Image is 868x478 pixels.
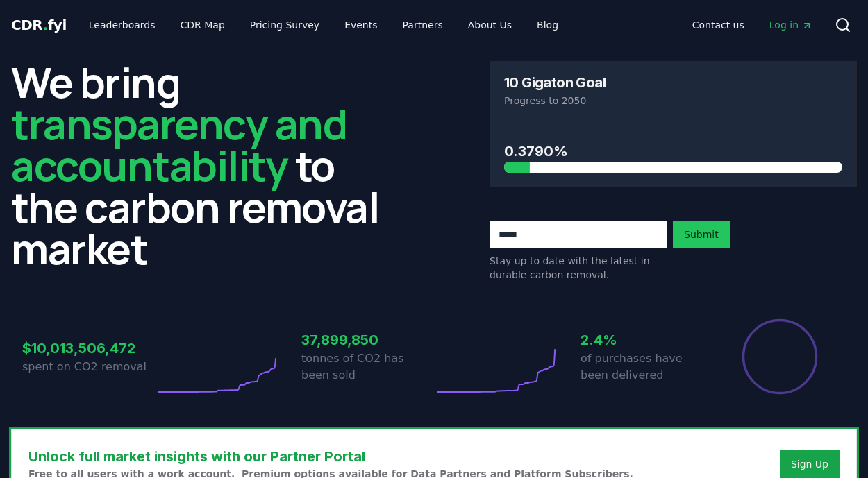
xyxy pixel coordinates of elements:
span: CDR fyi [11,17,67,33]
h3: 37,899,850 [301,330,434,350]
p: of purchases have been delivered [581,350,713,384]
h3: 10 Gigaton Goal [504,76,606,89]
h3: $10,013,506,472 [22,338,155,359]
h3: 2.4% [581,330,713,350]
nav: Main [78,12,569,37]
a: CDR Map [169,12,236,37]
button: Submit [673,221,730,248]
a: Leaderboards [78,12,167,37]
h3: Unlock full market insights with our Partner Portal [28,446,633,467]
nav: Main [681,12,824,37]
p: tonnes of CO2 has been sold [301,350,434,384]
a: Events [333,12,388,37]
a: Blog [526,12,569,37]
p: spent on CO2 removal [22,359,155,375]
a: About Us [457,12,523,37]
div: Percentage of sales delivered [741,318,819,395]
a: Pricing Survey [239,12,331,37]
p: Progress to 2050 [504,94,842,108]
button: Sign Up [780,450,840,478]
span: Log in [769,18,812,32]
a: Sign Up [791,457,828,471]
h3: 0.3790% [504,141,842,162]
p: Stay up to date with the latest in durable carbon removal. [490,254,667,282]
a: Contact us [681,12,756,37]
a: CDR.fyi [11,15,67,35]
span: transparency and accountability [11,95,347,194]
h2: We bring to the carbon removal market [11,61,378,269]
a: Partners [392,12,454,37]
a: Log in [758,12,824,37]
span: . [43,17,48,33]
